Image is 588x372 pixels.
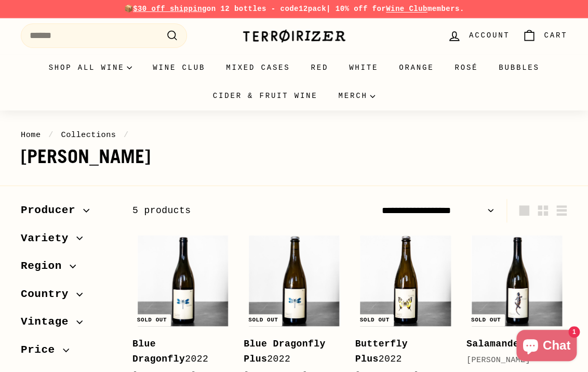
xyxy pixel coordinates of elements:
[132,337,223,367] div: 2022
[244,337,334,367] div: 2022
[216,54,300,82] a: Mixed Cases
[339,54,389,82] a: White
[121,130,131,140] span: /
[21,283,116,311] button: Country
[244,339,326,364] b: Blue Dragonfly Plus
[21,339,116,367] button: Price
[21,146,567,167] h1: [PERSON_NAME]
[21,202,83,219] span: Producer
[21,130,41,140] a: Home
[133,5,207,13] span: $30 off shipping
[21,311,116,339] button: Vintage
[21,255,116,283] button: Region
[328,82,385,110] summary: Merch
[355,337,445,367] div: 2022
[300,54,339,82] a: Red
[355,314,393,326] div: Sold out
[21,257,70,275] span: Region
[21,129,567,141] nav: breadcrumbs
[466,354,557,367] div: [PERSON_NAME]
[466,339,525,349] b: Salamander
[133,314,171,326] div: Sold out
[21,3,567,15] p: 📦 on 12 bottles - code | 10% off for members.
[132,339,185,364] b: Blue Dragonfly
[466,337,557,352] div: 2022
[467,314,505,326] div: Sold out
[355,339,407,364] b: Butterfly Plus
[21,341,63,359] span: Price
[386,5,427,13] a: Wine Club
[21,230,76,247] span: Variety
[516,20,573,51] a: Cart
[46,130,56,140] span: /
[21,286,76,303] span: Country
[488,54,550,82] a: Bubbles
[299,5,326,13] strong: 12pack
[21,313,76,331] span: Vintage
[21,199,116,227] button: Producer
[132,203,350,218] div: 5 products
[203,82,328,110] a: Cider & Fruit Wine
[444,54,488,82] a: Rosé
[61,130,116,140] a: Collections
[38,54,143,82] summary: Shop all wine
[21,227,116,255] button: Variety
[389,54,444,82] a: Orange
[544,30,567,41] span: Cart
[513,330,580,364] inbox-online-store-chat: Shopify online store chat
[441,20,516,51] a: Account
[142,54,216,82] a: Wine Club
[244,314,282,326] div: Sold out
[469,30,510,41] span: Account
